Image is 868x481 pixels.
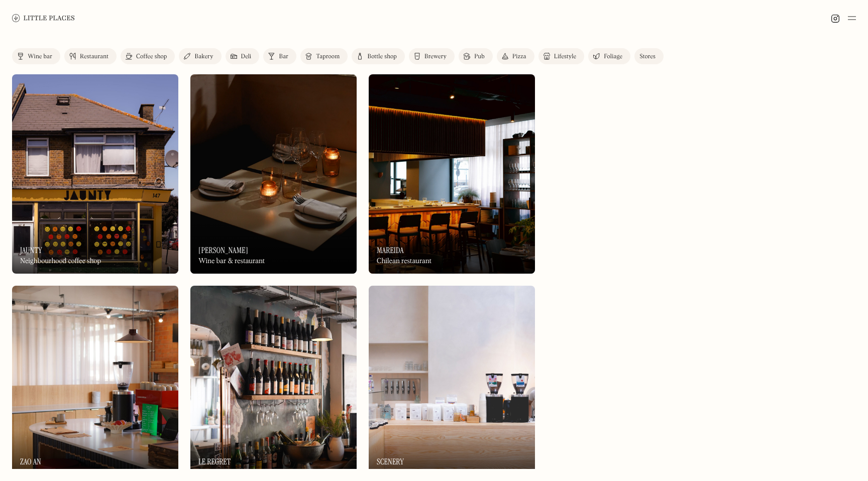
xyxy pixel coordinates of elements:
[20,469,80,477] div: Neighbourhood cafe
[121,48,175,64] a: Coffee shop
[20,457,41,466] h3: Zao An
[352,48,405,64] a: Bottle shop
[554,54,576,60] div: Lifestyle
[28,54,52,60] div: Wine bar
[369,74,535,274] img: Mareida
[369,74,535,274] a: MareidaMareidaMareidaChilean restaurant
[198,457,231,466] h3: Le Regret
[497,48,534,64] a: Pizza
[377,457,404,466] h3: Scenery
[300,48,348,64] a: Taproom
[12,48,60,64] a: Wine bar
[64,48,117,64] a: Restaurant
[226,48,260,64] a: Deli
[179,48,221,64] a: Bakery
[20,257,101,266] div: Neighbourhood coffee shop
[194,54,213,60] div: Bakery
[588,48,630,64] a: Foliage
[459,48,493,64] a: Pub
[377,469,444,477] div: Roastery & coffee shop
[424,54,447,60] div: Brewery
[377,246,404,255] h3: Mareida
[538,48,584,64] a: Lifestyle
[198,469,281,477] div: Wine bar, cafe & bottle shop
[263,48,296,64] a: Bar
[316,54,340,60] div: Taproom
[190,74,357,274] img: Luna
[279,54,288,60] div: Bar
[136,54,167,60] div: Coffee shop
[241,54,252,60] div: Deli
[634,48,664,64] a: Stores
[12,74,178,274] img: Jaunty
[639,54,656,60] div: Stores
[604,54,622,60] div: Foliage
[409,48,455,64] a: Brewery
[512,54,526,60] div: Pizza
[474,54,485,60] div: Pub
[190,74,357,274] a: LunaLuna[PERSON_NAME]Wine bar & restaurant
[377,257,431,266] div: Chilean restaurant
[198,246,248,255] h3: [PERSON_NAME]
[12,74,178,274] a: JauntyJauntyJauntyNeighbourhood coffee shop
[80,54,108,60] div: Restaurant
[367,54,397,60] div: Bottle shop
[20,246,42,255] h3: Jaunty
[198,257,265,266] div: Wine bar & restaurant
